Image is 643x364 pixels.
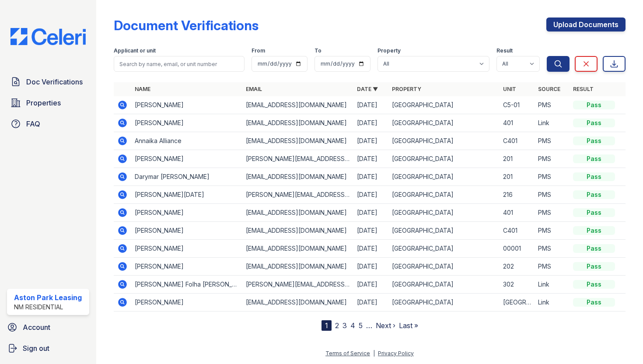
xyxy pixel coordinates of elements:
[353,168,388,186] td: [DATE]
[573,262,615,271] div: Pass
[535,114,570,132] td: Link
[388,186,500,204] td: [GEOGRAPHIC_DATA]
[242,114,353,132] td: [EMAIL_ADDRESS][DOMAIN_NAME]
[353,204,388,222] td: [DATE]
[388,204,500,222] td: [GEOGRAPHIC_DATA]
[353,150,388,168] td: [DATE]
[23,322,50,332] span: Account
[573,101,615,109] div: Pass
[114,17,259,33] div: Document Verifications
[392,86,421,92] a: Property
[535,240,570,258] td: PMS
[353,96,388,114] td: [DATE]
[131,258,242,276] td: [PERSON_NAME]
[388,240,500,258] td: [GEOGRAPHIC_DATA]
[500,150,535,168] td: 201
[500,132,535,150] td: C401
[399,321,418,330] a: Last »
[242,168,353,186] td: [EMAIL_ADDRESS][DOMAIN_NAME]
[7,94,89,112] a: Properties
[388,132,500,150] td: [GEOGRAPHIC_DATA]
[357,86,378,92] a: Date ▼
[242,240,353,258] td: [EMAIL_ADDRESS][DOMAIN_NAME]
[500,114,535,132] td: 401
[359,321,363,330] a: 5
[131,132,242,150] td: Annaika Alliance
[353,294,388,311] td: [DATE]
[14,303,82,311] div: NM Residential
[26,119,40,129] span: FAQ
[353,258,388,276] td: [DATE]
[131,150,242,168] td: [PERSON_NAME]
[546,17,626,31] a: Upload Documents
[242,276,353,294] td: [PERSON_NAME][EMAIL_ADDRESS][PERSON_NAME][DOMAIN_NAME]
[3,28,93,45] img: CE_Logo_Blue-a8612792a0a2168367f1c8372b55b34899dd931a85d93a1a3d3e32e68fde9ad4.png
[242,258,353,276] td: [EMAIL_ADDRESS][DOMAIN_NAME]
[131,186,242,204] td: [PERSON_NAME][DATE]
[315,47,321,54] label: To
[353,186,388,204] td: [DATE]
[573,298,615,307] div: Pass
[535,258,570,276] td: PMS
[535,294,570,311] td: Link
[573,208,615,217] div: Pass
[376,321,395,330] a: Next ›
[131,294,242,311] td: [PERSON_NAME]
[500,276,535,294] td: 302
[500,240,535,258] td: 00001
[535,222,570,240] td: PMS
[503,86,516,92] a: Unit
[573,226,615,235] div: Pass
[131,240,242,258] td: [PERSON_NAME]
[388,294,500,311] td: [GEOGRAPHIC_DATA]
[388,150,500,168] td: [GEOGRAPHIC_DATA]
[325,350,370,357] a: Terms of Service
[573,154,615,163] div: Pass
[388,168,500,186] td: [GEOGRAPHIC_DATA]
[353,132,388,150] td: [DATE]
[131,96,242,114] td: [PERSON_NAME]
[242,186,353,204] td: [PERSON_NAME][EMAIL_ADDRESS][PERSON_NAME][DATE][DOMAIN_NAME]
[342,321,347,330] a: 3
[353,222,388,240] td: [DATE]
[573,136,615,145] div: Pass
[131,114,242,132] td: [PERSON_NAME]
[353,240,388,258] td: [DATE]
[114,56,245,72] input: Search by name, email, or unit number
[14,292,82,303] div: Aston Park Leasing
[388,222,500,240] td: [GEOGRAPHIC_DATA]
[26,77,83,87] span: Doc Verifications
[573,172,615,181] div: Pass
[353,114,388,132] td: [DATE]
[23,343,49,353] span: Sign out
[246,86,262,92] a: Email
[3,318,93,336] a: Account
[131,276,242,294] td: [PERSON_NAME] Folha [PERSON_NAME]
[366,320,372,331] span: …
[252,47,265,54] label: From
[335,321,339,330] a: 2
[535,96,570,114] td: PMS
[535,132,570,150] td: PMS
[500,258,535,276] td: 202
[500,204,535,222] td: 401
[242,132,353,150] td: [EMAIL_ADDRESS][DOMAIN_NAME]
[388,96,500,114] td: [GEOGRAPHIC_DATA]
[500,96,535,114] td: C5-01
[573,244,615,253] div: Pass
[573,86,594,92] a: Result
[388,114,500,132] td: [GEOGRAPHIC_DATA]
[242,222,353,240] td: [EMAIL_ADDRESS][DOMAIN_NAME]
[114,47,156,54] label: Applicant or unit
[3,339,93,357] a: Sign out
[242,204,353,222] td: [EMAIL_ADDRESS][DOMAIN_NAME]
[7,115,89,133] a: FAQ
[538,86,560,92] a: Source
[500,222,535,240] td: C401
[500,294,535,311] td: [GEOGRAPHIC_DATA]
[353,276,388,294] td: [DATE]
[388,258,500,276] td: [GEOGRAPHIC_DATA]
[535,276,570,294] td: Link
[373,350,375,357] div: |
